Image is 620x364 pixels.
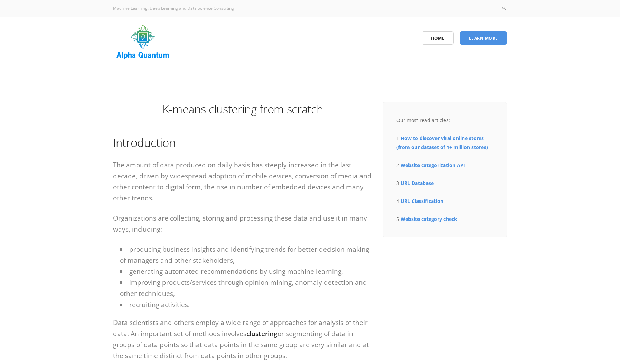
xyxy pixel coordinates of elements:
li: producing business insights and identifying trends for better decision making of managers and oth... [120,244,372,266]
a: Home [422,31,454,45]
p: Organizations are collecting, storing and processing these data and use it in many ways, including: [113,213,372,235]
h2: Introduction [113,135,372,150]
p: The amount of data produced on daily basis has steeply increased in the last decade, driven by wi... [113,159,372,204]
a: How to discover viral online stores (from our dataset of 1+ million stores) [396,135,488,150]
div: Our most read articles: 1. 2. 3. 4. 5. [396,116,493,224]
strong: clustering [246,329,278,338]
li: recruiting activities. [120,299,372,310]
a: URL Database [401,180,434,186]
span: Machine Learning, Deep Learning and Data Science Consulting [113,5,234,11]
img: logo [113,22,173,62]
a: URL Classification [401,198,443,204]
span: Learn More [469,35,498,41]
a: Website categorization API [401,162,465,168]
p: Data scientists and others employ a wide range of approaches for analysis of their data. An impor... [113,317,372,361]
h1: K-means clustering from scratch [113,101,372,117]
a: Learn More [460,31,507,45]
li: improving products/services through opinion mining, anomaly detection and other techniques, [120,277,372,299]
a: Website category check [401,216,457,222]
li: generating automated recommendations by using machine learning, [120,266,372,277]
span: Home [431,35,444,41]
